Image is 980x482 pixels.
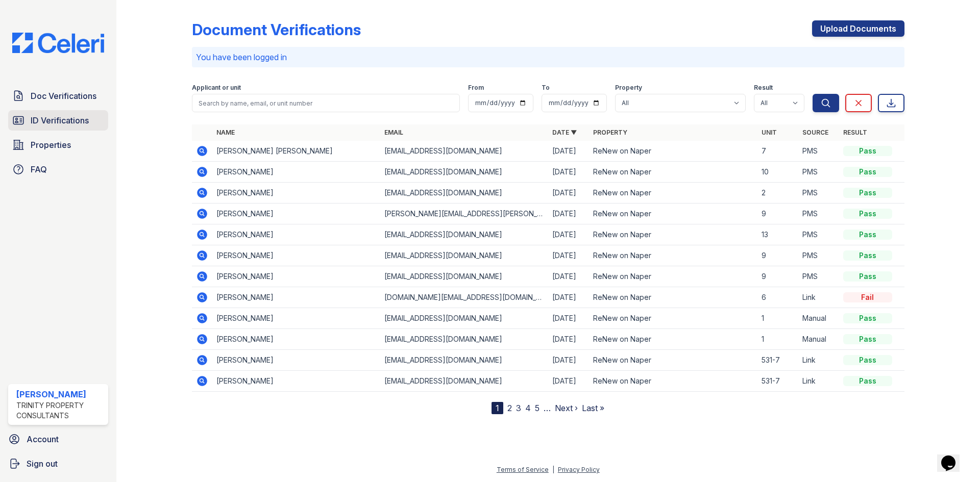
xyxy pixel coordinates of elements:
div: Document Verifications [192,20,361,39]
td: [DOMAIN_NAME][EMAIL_ADDRESS][DOMAIN_NAME] [380,287,548,308]
td: Manual [798,329,839,350]
a: Terms of Service [497,466,549,473]
td: [EMAIL_ADDRESS][DOMAIN_NAME] [380,371,548,392]
td: ReNew on Naper [589,329,757,350]
td: 10 [757,162,798,183]
td: Link [798,350,839,371]
td: [DATE] [548,329,589,350]
div: Pass [843,355,892,365]
span: ID Verifications [31,114,89,126]
div: 1 [492,402,503,414]
span: Properties [31,139,71,151]
a: 3 [516,403,521,413]
label: Property [615,84,642,92]
div: Pass [843,250,892,261]
button: Sign out [4,453,112,474]
td: PMS [798,266,839,287]
td: [DATE] [548,204,589,224]
td: 9 [757,245,798,266]
a: 4 [525,403,531,413]
a: Upload Documents [812,20,904,37]
td: 531-7 [757,371,798,392]
td: [PERSON_NAME][EMAIL_ADDRESS][PERSON_NAME][DOMAIN_NAME] [380,204,548,224]
td: [EMAIL_ADDRESS][DOMAIN_NAME] [380,224,548,245]
label: To [542,84,550,92]
td: 531-7 [757,350,798,371]
td: [PERSON_NAME] [212,245,380,266]
td: [DATE] [548,162,589,183]
td: [DATE] [548,183,589,204]
div: Fail [843,292,892,302]
a: Date ▼ [552,129,577,136]
td: 1 [757,329,798,350]
a: Result [843,129,867,136]
div: Pass [843,376,892,386]
td: [DATE] [548,266,589,287]
p: You have been logged in [196,51,900,63]
td: [PERSON_NAME] [212,266,380,287]
td: PMS [798,162,839,183]
td: ReNew on Naper [589,224,757,245]
td: PMS [798,183,839,204]
td: ReNew on Naper [589,183,757,204]
a: Name [216,129,235,136]
a: Unit [762,129,777,136]
a: Next › [555,403,578,413]
td: [PERSON_NAME] [212,162,380,183]
span: Doc Verifications [31,90,96,102]
a: Doc Verifications [8,86,108,106]
td: 2 [757,183,798,204]
td: [PERSON_NAME] [212,287,380,308]
span: … [544,402,551,414]
td: [PERSON_NAME] [212,183,380,204]
td: [DATE] [548,141,589,162]
td: ReNew on Naper [589,245,757,266]
div: Pass [843,167,892,177]
td: ReNew on Naper [589,371,757,392]
td: 1 [757,308,798,329]
td: [DATE] [548,224,589,245]
td: ReNew on Naper [589,141,757,162]
a: Property [593,129,627,136]
a: Privacy Policy [558,466,600,473]
td: [EMAIL_ADDRESS][DOMAIN_NAME] [380,141,548,162]
td: [DATE] [548,371,589,392]
td: [EMAIL_ADDRESS][DOMAIN_NAME] [380,329,548,350]
td: [PERSON_NAME] [PERSON_NAME] [212,141,380,162]
td: ReNew on Naper [589,204,757,224]
td: Manual [798,308,839,329]
td: [PERSON_NAME] [212,308,380,329]
td: [EMAIL_ADDRESS][DOMAIN_NAME] [380,308,548,329]
div: | [552,466,554,473]
label: From [468,84,484,92]
td: 9 [757,266,798,287]
td: 13 [757,224,798,245]
td: PMS [798,204,839,224]
span: Account [27,433,59,445]
td: [DATE] [548,308,589,329]
td: PMS [798,224,839,245]
label: Applicant or unit [192,84,241,92]
td: [PERSON_NAME] [212,329,380,350]
a: Properties [8,135,108,155]
td: [DATE] [548,350,589,371]
td: [EMAIL_ADDRESS][DOMAIN_NAME] [380,245,548,266]
a: Source [802,129,828,136]
span: Sign out [27,458,58,470]
td: [EMAIL_ADDRESS][DOMAIN_NAME] [380,183,548,204]
td: [PERSON_NAME] [212,224,380,245]
div: Pass [843,271,892,282]
td: PMS [798,245,839,266]
div: Pass [843,209,892,219]
a: Last » [582,403,604,413]
td: ReNew on Naper [589,162,757,183]
div: Trinity Property Consultants [16,400,104,421]
img: CE_Logo_Blue-a8612792a0a2168367f1c8372b55b34899dd931a85d93a1a3d3e32e68fde9ad4.png [4,33,112,53]
td: PMS [798,141,839,162]
a: 5 [535,403,540,413]
a: Account [4,429,112,449]
td: [DATE] [548,287,589,308]
td: ReNew on Naper [589,287,757,308]
a: FAQ [8,159,108,180]
a: Email [384,129,403,136]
